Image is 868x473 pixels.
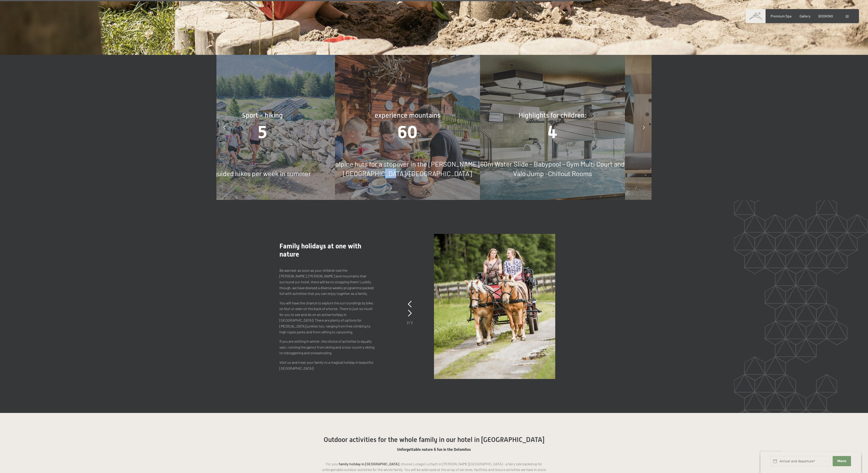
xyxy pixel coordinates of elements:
span: guided hikes per week in summer [214,169,311,177]
span: Express request [760,450,781,454]
span: alpine huts for a stopover in the [PERSON_NAME][GEOGRAPHIC_DATA]/[GEOGRAPHIC_DATA] [335,160,479,177]
span: Family holidays at one with nature [279,242,361,258]
span: Outdoor activities for the whole family in our hotel in [GEOGRAPHIC_DATA] [324,436,545,444]
button: More [833,456,851,466]
img: A family hotel in South Tyrol (Italy) for your children [434,234,555,379]
a: BOOKING [818,14,833,18]
span: Sport - hiking [242,112,283,119]
strong: family holiday in [GEOGRAPHIC_DATA] [339,462,399,466]
p: You will have the chance to explore the surroundings by bike, on foot or even on the back of a ho... [279,300,375,335]
span: Unforgettable nature & fun in the Dolomites [397,447,471,452]
span: 2 [407,320,409,325]
span: 60m Water Slide - Babypool - Gym Multi Court and Valo Jump -Chillout Rooms [480,160,625,177]
span: 5 [258,122,267,142]
span: experience mountains [375,112,440,119]
span: 60 [398,122,417,142]
a: Gallery [800,14,810,18]
span: 4 [548,122,557,142]
a: Premium Spa [771,14,791,18]
p: Visit us and treat your family to a magical holiday in beautiful [GEOGRAPHIC_DATA]! [279,359,375,371]
span: Highlights for children: [519,112,586,119]
span: / [409,320,410,325]
p: If you are visiting in winter, the choice of activities is equally vast, running the gamut from s... [279,338,375,356]
span: More [837,459,846,463]
p: Be warned: as soon as your children see the [PERSON_NAME], [PERSON_NAME] and mountains that surro... [279,267,375,296]
span: 2 [411,320,413,325]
